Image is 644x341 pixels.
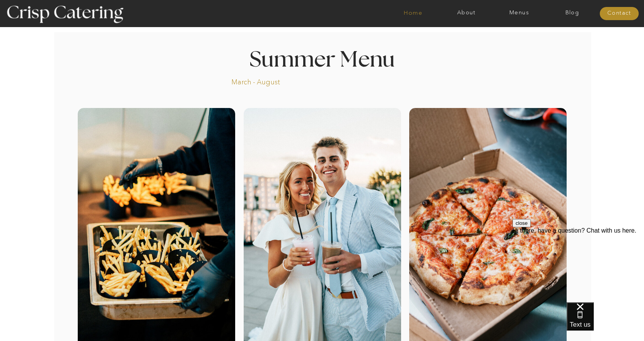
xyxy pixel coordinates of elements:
[600,10,639,18] a: Contact
[387,10,440,17] a: Home
[231,77,338,86] p: March - August
[493,10,546,17] a: Menus
[440,10,493,17] a: About
[215,49,430,72] h1: Summer Menu
[567,302,644,341] iframe: podium webchat widget bubble
[546,10,599,17] a: Blog
[512,219,644,312] iframe: podium webchat widget prompt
